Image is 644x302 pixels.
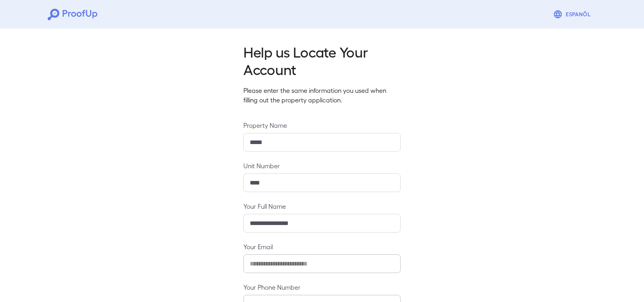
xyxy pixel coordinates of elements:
label: Unit Number [243,161,401,170]
button: Espanõl [550,6,596,22]
label: Your Email [243,242,401,251]
label: Property Name [243,121,401,130]
p: Please enter the same information you used when filling out the property application. [243,86,401,105]
label: Your Full Name [243,202,401,211]
label: Your Phone Number [243,283,401,292]
h2: Help us Locate Your Account [243,43,401,78]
